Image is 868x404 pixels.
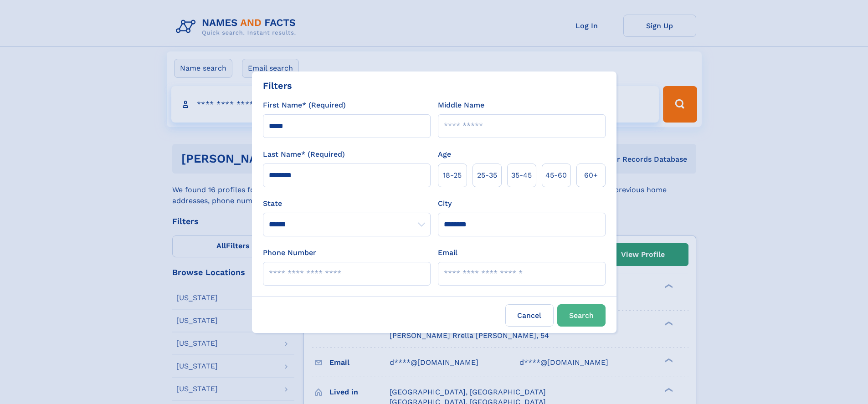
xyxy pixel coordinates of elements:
label: Email [438,247,457,258]
span: 18‑25 [443,170,462,181]
button: Search [557,304,606,327]
span: 35‑45 [511,170,532,181]
label: Middle Name [438,100,484,111]
div: Filters [263,79,292,92]
span: 25‑35 [477,170,497,181]
span: 60+ [584,170,598,181]
label: Age [438,149,451,160]
label: Last Name* (Required) [263,149,345,160]
span: 45‑60 [545,170,567,181]
label: Phone Number [263,247,316,258]
label: Cancel [505,304,554,327]
label: State [263,198,431,209]
label: City [438,198,452,209]
label: First Name* (Required) [263,100,346,111]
